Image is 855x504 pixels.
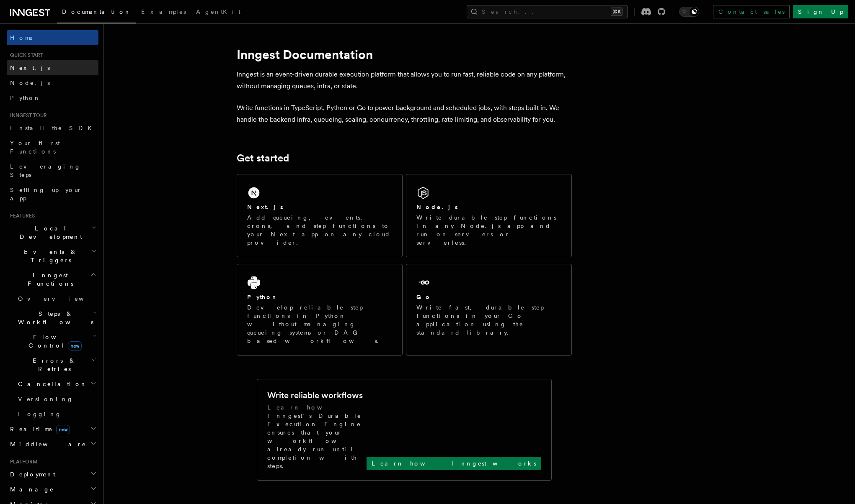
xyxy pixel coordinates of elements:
a: Learn how Inngest works [367,457,541,470]
span: Quick start [7,52,43,59]
span: Manage [7,485,54,494]
span: Setting up your app [10,187,82,202]
button: Errors & Retries [15,353,98,376]
span: Node.js [10,79,50,86]
button: Middleware [7,437,98,452]
p: Develop reliable step functions in Python without managing queueing systems or DAG based workflows. [247,303,392,345]
h2: Go [416,293,431,301]
a: Setting up your app [7,182,98,206]
button: Search...⌘K [467,5,628,18]
a: Node.js [7,75,98,90]
h2: Python [247,293,278,301]
button: Flow Controlnew [15,330,98,353]
span: Logging [18,411,62,417]
button: Steps & Workflows [15,306,98,330]
h2: Node.js [416,203,458,211]
span: Documentation [62,8,131,15]
a: Examples [136,3,191,23]
span: new [68,341,82,350]
a: PythonDevelop reliable step functions in Python without managing queueing systems or DAG based wo... [237,264,403,356]
a: AgentKit [191,3,245,23]
a: Contact sales [713,5,790,18]
h2: Write reliable workflows [267,389,363,401]
span: Versioning [18,396,73,402]
kbd: ⌘K [611,8,623,16]
span: Inngest tour [7,112,47,119]
p: Inngest is an event-driven durable execution platform that allows you to run fast, reliable code ... [237,69,572,92]
p: Write durable step functions in any Node.js app and run on servers or serverless. [416,213,561,247]
span: Middleware [7,440,86,448]
button: Cancellation [15,376,98,391]
a: Python [7,90,98,105]
p: Learn how Inngest works [372,459,536,468]
p: Write fast, durable step functions in your Go application using the standard library. [416,303,561,337]
a: Home [7,30,98,45]
a: Node.jsWrite durable step functions in any Node.js app and run on servers or serverless. [406,174,572,257]
span: AgentKit [196,8,240,15]
span: Your first Functions [10,140,60,155]
a: Next.jsAdd queueing, events, crons, and step functions to your Next app on any cloud provider. [237,174,403,257]
span: Overview [18,295,104,302]
span: Leveraging Steps [10,163,81,178]
button: Deployment [7,467,98,482]
span: Cancellation [15,380,87,388]
span: Errors & Retries [15,356,91,373]
button: Toggle dark mode [679,7,699,17]
a: Logging [15,407,98,422]
div: Inngest Functions [7,291,98,422]
a: Your first Functions [7,136,98,159]
a: Overview [15,291,98,306]
h1: Inngest Documentation [237,47,572,62]
span: Realtime [7,425,70,433]
span: Install the SDK [10,125,97,131]
p: Add queueing, events, crons, and step functions to your Next app on any cloud provider. [247,213,392,247]
a: Install the SDK [7,120,98,136]
a: Leveraging Steps [7,159,98,182]
span: Deployment [7,470,55,478]
span: new [56,425,70,434]
a: GoWrite fast, durable step functions in your Go application using the standard library. [406,264,572,356]
span: Steps & Workflows [15,310,93,326]
span: Examples [141,8,186,15]
button: Realtimenew [7,422,98,437]
span: Home [10,33,34,42]
span: Platform [7,458,38,465]
span: Inngest Functions [7,271,90,288]
a: Versioning [15,391,98,407]
span: Features [7,212,35,219]
h2: Next.js [247,203,283,211]
button: Events & Triggers [7,244,98,268]
a: Next.js [7,60,98,75]
span: Next.js [10,64,50,71]
p: Write functions in TypeScript, Python or Go to power background and scheduled jobs, with steps bu... [237,102,572,125]
p: Learn how Inngest's Durable Execution Engine ensures that your workflow already run until complet... [267,403,367,470]
a: Sign Up [793,5,848,18]
span: Flow Control [15,333,92,350]
button: Local Development [7,221,98,244]
span: Events & Triggers [7,248,91,264]
span: Python [10,95,41,101]
button: Inngest Functions [7,268,98,291]
button: Manage [7,482,98,497]
a: Documentation [57,3,136,23]
a: Get started [237,152,289,164]
span: Local Development [7,224,91,241]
